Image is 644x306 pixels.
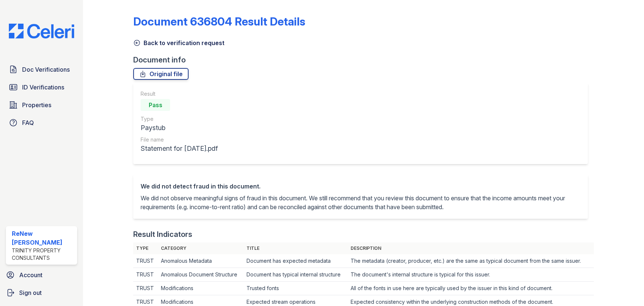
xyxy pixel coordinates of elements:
[3,24,80,38] img: CE_Logo_Blue-a8612792a0a2168367f1c8372b55b34899dd931a85d93a1a3d3e32e68fde9ad4.png
[348,282,594,295] td: All of the fonts in use here are typically used by the issuer in this kind of document.
[158,282,244,295] td: Modifications
[133,282,158,295] td: TRUST
[141,115,218,123] div: Type
[3,285,80,300] a: Sign out
[613,276,637,299] iframe: chat widget
[3,268,80,282] a: Account
[6,62,77,77] a: Doc Verifications
[244,254,348,268] td: Document has expected metadata
[141,136,218,143] div: File name
[141,123,218,133] div: Paystub
[133,254,158,268] td: TRUST
[244,268,348,282] td: Document has typical internal structure
[133,268,158,282] td: TRUST
[6,98,77,112] a: Properties
[22,83,64,92] span: ID Verifications
[141,99,170,111] div: Pass
[19,271,42,279] span: Account
[22,118,34,127] span: FAQ
[133,15,305,28] a: Document 636804 Result Details
[158,254,244,268] td: Anomalous Metadata
[22,101,51,109] span: Properties
[133,242,158,254] th: Type
[244,242,348,254] th: Title
[12,229,74,247] div: ReNew [PERSON_NAME]
[244,282,348,295] td: Trusted fonts
[141,182,581,191] div: We did not detect fraud in this document.
[348,254,594,268] td: The metadata (creator, producer, etc.) are the same as typical document from the same issuer.
[133,68,189,80] a: Original file
[348,268,594,282] td: The document's internal structure is typical for this issuer.
[141,194,581,211] p: We did not observe meaningful signs of fraud in this document. We still recommend that you review...
[22,65,70,74] span: Doc Verifications
[348,242,594,254] th: Description
[133,38,224,47] a: Back to verification request
[141,143,218,154] div: Statement for [DATE].pdf
[6,80,77,95] a: ID Verifications
[158,268,244,282] td: Anomalous Document Structure
[19,288,42,297] span: Sign out
[158,242,244,254] th: Category
[12,247,74,262] div: Trinity Property Consultants
[141,90,218,98] div: Result
[133,229,192,239] div: Result Indicators
[6,115,77,130] a: FAQ
[133,55,594,65] div: Document info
